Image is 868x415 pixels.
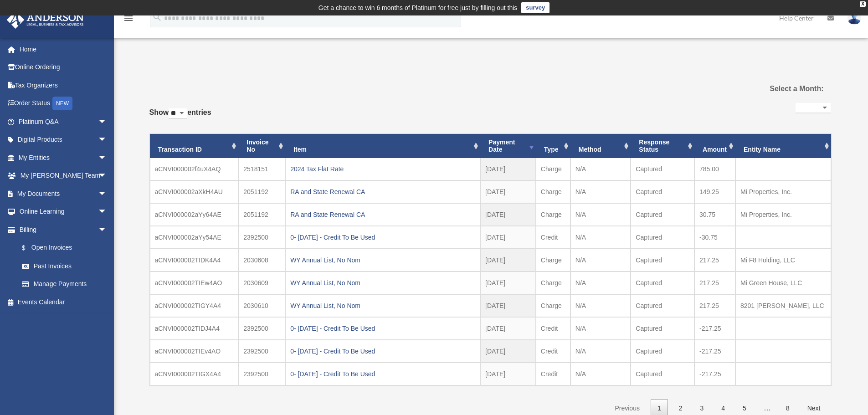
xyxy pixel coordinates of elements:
div: NEW [52,97,72,110]
th: Type: activate to sort column ascending [536,134,570,159]
th: Item: activate to sort column ascending [285,134,480,159]
td: [DATE] [480,249,536,272]
a: My Documentsarrow_drop_down [6,184,121,203]
td: -30.75 [694,226,735,249]
td: 2030610 [238,294,285,317]
td: Captured [631,340,694,363]
span: arrow_drop_down [98,167,116,185]
td: [DATE] [480,158,536,180]
td: 2051192 [238,203,285,226]
td: [DATE] [480,203,536,226]
label: Select a Month: [724,82,823,95]
span: $ [27,242,31,254]
div: RA and State Renewal CA [290,185,475,198]
td: Captured [631,363,694,385]
a: My Entitiesarrow_drop_down [6,149,121,167]
a: menu [123,16,134,24]
td: 217.25 [694,294,735,317]
td: Mi Green House, LLC [735,272,831,294]
a: Order StatusNEW [6,94,121,113]
span: arrow_drop_down [98,203,116,221]
td: 2030609 [238,272,285,294]
td: N/A [570,249,631,272]
th: Invoice No: activate to sort column ascending [238,134,285,159]
th: Method: activate to sort column ascending [570,134,631,159]
a: Digital Productsarrow_drop_down [6,131,121,149]
span: arrow_drop_down [98,220,116,239]
th: Payment Date: activate to sort column ascending [480,134,536,159]
td: [DATE] [480,272,536,294]
a: Manage Payments [13,275,121,293]
a: Events Calendar [6,293,121,311]
div: Get a chance to win 6 months of Platinum for free just by filling out this [318,2,518,13]
td: 2392500 [238,340,285,363]
img: User Pic [847,11,861,25]
td: Captured [631,203,694,226]
img: Anderson Advisors Platinum Portal [4,11,87,29]
td: 217.25 [694,272,735,294]
a: survey [521,2,550,13]
td: [DATE] [480,180,536,203]
td: Credit [536,317,570,340]
td: Credit [536,226,570,249]
td: [DATE] [480,226,536,249]
td: N/A [570,317,631,340]
td: Charge [536,158,570,180]
div: 0- [DATE] - Credit To Be Used [290,368,475,380]
span: … [756,404,778,412]
td: 2518151 [238,158,285,180]
a: $Open Invoices [13,239,121,257]
span: arrow_drop_down [98,131,116,149]
td: Charge [536,294,570,317]
td: Captured [631,180,694,203]
td: Captured [631,158,694,180]
td: -217.25 [694,317,735,340]
a: Past Invoices [13,257,116,275]
td: -217.25 [694,340,735,363]
div: 0- [DATE] - Credit To Be Used [290,322,475,335]
td: 2030608 [238,249,285,272]
td: aCNVI000002TIGX4A4 [150,363,239,385]
td: Credit [536,340,570,363]
td: N/A [570,226,631,249]
td: Mi Properties, Inc. [735,203,831,226]
div: 0- [DATE] - Credit To Be Used [290,345,475,358]
td: N/A [570,158,631,180]
span: arrow_drop_down [98,113,116,131]
a: Platinum Q&Aarrow_drop_down [6,113,121,131]
td: 2051192 [238,180,285,203]
span: arrow_drop_down [98,184,116,203]
td: -217.25 [694,363,735,385]
td: 785.00 [694,158,735,180]
a: My [PERSON_NAME] Teamarrow_drop_down [6,167,121,185]
td: aCNVI000002aYy64AE [150,203,239,226]
td: N/A [570,180,631,203]
label: Show entries [149,106,211,128]
a: Billingarrow_drop_down [6,220,121,239]
td: [DATE] [480,317,536,340]
td: aCNVI000002TIDJ4A4 [150,317,239,340]
td: 2392500 [238,363,285,385]
a: Online Ordering [6,58,121,77]
td: Captured [631,226,694,249]
td: [DATE] [480,294,536,317]
td: aCNVI000002TIGY4A4 [150,294,239,317]
td: [DATE] [480,363,536,385]
td: Captured [631,294,694,317]
td: aCNVI000002aXkH4AU [150,180,239,203]
td: N/A [570,363,631,385]
td: [DATE] [480,340,536,363]
td: 30.75 [694,203,735,226]
td: Captured [631,272,694,294]
td: N/A [570,272,631,294]
th: Entity Name: activate to sort column ascending [735,134,831,159]
i: menu [123,13,134,24]
div: WY Annual List, No Nom [290,299,475,312]
a: Tax Organizers [6,76,121,94]
th: Amount: activate to sort column ascending [694,134,735,159]
td: N/A [570,203,631,226]
td: Captured [631,317,694,340]
td: Mi Properties, Inc. [735,180,831,203]
td: aCNVI000002TIEw4AO [150,272,239,294]
select: Showentries [169,108,187,119]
